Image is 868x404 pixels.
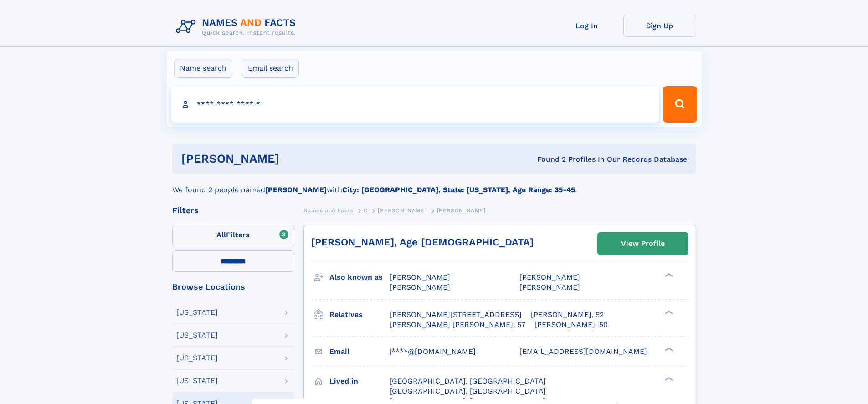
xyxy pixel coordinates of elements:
[550,15,623,37] a: Log In
[364,207,368,214] span: C
[364,205,368,216] a: C
[378,205,426,216] a: [PERSON_NAME]
[265,185,327,194] b: [PERSON_NAME]
[172,283,294,291] div: Browse Locations
[172,206,294,215] div: Filters
[623,15,696,37] a: Sign Up
[329,344,390,359] h3: Email
[437,207,486,214] span: [PERSON_NAME]
[176,332,218,339] div: [US_STATE]
[176,377,218,384] div: [US_STATE]
[390,310,522,320] a: [PERSON_NAME][STREET_ADDRESS]
[176,354,218,362] div: [US_STATE]
[216,230,226,239] span: All
[663,376,673,382] div: ❯
[172,15,303,39] img: Logo Names and Facts
[621,233,665,254] div: View Profile
[181,153,408,164] h1: [PERSON_NAME]
[342,185,575,194] b: City: [GEOGRAPHIC_DATA], State: [US_STATE], Age Range: 35-45
[390,377,546,385] span: [GEOGRAPHIC_DATA], [GEOGRAPHIC_DATA]
[519,273,580,281] span: [PERSON_NAME]
[390,283,450,291] span: [PERSON_NAME]
[408,154,687,164] div: Found 2 Profiles In Our Records Database
[390,273,450,281] span: [PERSON_NAME]
[171,86,659,123] input: search input
[663,346,673,352] div: ❯
[390,320,525,330] a: [PERSON_NAME] [PERSON_NAME], 57
[531,310,604,320] a: [PERSON_NAME], 52
[311,236,534,248] a: [PERSON_NAME], Age [DEMOGRAPHIC_DATA]
[663,272,673,278] div: ❯
[176,309,218,316] div: [US_STATE]
[242,59,299,78] label: Email search
[663,86,697,123] button: Search Button
[172,174,696,195] div: We found 2 people named with .
[303,205,354,216] a: Names and Facts
[663,309,673,315] div: ❯
[519,283,580,291] span: [PERSON_NAME]
[329,373,390,389] h3: Lived in
[329,307,390,322] h3: Relatives
[329,270,390,285] h3: Also known as
[598,233,688,255] a: View Profile
[519,347,647,356] span: [EMAIL_ADDRESS][DOMAIN_NAME]
[390,387,546,395] span: [GEOGRAPHIC_DATA], [GEOGRAPHIC_DATA]
[174,59,232,78] label: Name search
[172,225,294,246] label: Filters
[534,320,608,330] a: [PERSON_NAME], 50
[378,207,426,214] span: [PERSON_NAME]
